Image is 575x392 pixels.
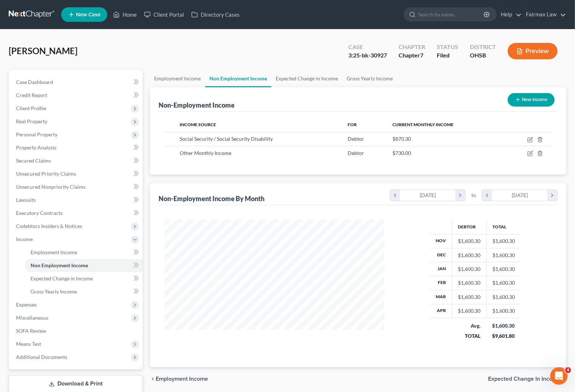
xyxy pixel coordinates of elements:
div: Case [348,43,387,51]
a: Secured Claims [10,154,143,167]
a: Expected Change in Income [25,272,143,285]
th: Feb [430,276,452,290]
th: Dec [430,248,452,262]
a: Directory Cases [188,8,243,21]
span: SOFA Review [16,328,46,334]
td: $1,600.30 [486,262,521,276]
a: Client Portal [140,8,188,21]
a: Non Employment Income [25,259,143,272]
a: Help [497,8,522,21]
span: Personal Property [16,131,57,137]
div: $1,600.30 [458,293,480,301]
a: Executory Contracts [10,207,143,220]
span: Client Profile [16,105,46,111]
span: Additional Documents [16,354,67,360]
th: Jan [430,262,452,276]
span: Unsecured Priority Claims [16,171,76,177]
button: chevron_left Employment Income [150,376,208,382]
div: 3:25-bk-30927 [348,51,387,60]
th: Debtor [452,220,486,234]
div: [DATE] [400,190,456,201]
a: Gross Yearly Income [342,70,397,87]
iframe: Intercom live chat [550,367,568,385]
div: Chapter [399,51,425,60]
i: chevron_right [455,190,465,201]
div: Avg. [458,322,480,329]
span: $730.00 [392,150,411,156]
span: Employment Income [31,249,77,255]
div: $1,600.30 [458,252,480,259]
span: Income Source [180,122,216,127]
div: TOTAL [458,332,480,340]
span: 4 [565,367,571,373]
span: Unsecured Nonpriority Claims [16,184,85,190]
a: Home [109,8,140,21]
span: Miscellaneous [16,315,48,321]
div: District [470,43,496,51]
span: Gross Yearly Income [31,288,77,295]
span: Executory Contracts [16,210,63,216]
span: Debtor [348,136,364,142]
div: Filed [437,51,458,60]
a: Employment Income [25,246,143,259]
span: Credit Report [16,92,47,98]
a: Employment Income [150,70,205,87]
a: Unsecured Nonpriority Claims [10,180,143,193]
div: $1,600.30 [492,322,515,329]
span: Real Property [16,118,47,124]
span: Employment Income [156,376,208,382]
span: New Case [76,12,100,17]
a: Unsecured Priority Claims [10,167,143,180]
span: Means Test [16,341,41,347]
a: Credit Report [10,89,143,102]
span: Expenses [16,301,37,308]
button: Expected Change in Income chevron_right [488,376,566,382]
th: Mar [430,290,452,304]
span: Current Monthly Income [392,122,454,127]
th: Apr [430,304,452,318]
th: Nov [430,234,452,248]
i: chevron_right [547,190,557,201]
i: chevron_left [390,190,400,201]
div: Chapter [399,43,425,51]
span: Debtor [348,150,364,156]
span: Case Dashboard [16,79,53,85]
span: Secured Claims [16,157,51,164]
span: $870.30 [392,136,411,142]
input: Search by name... [418,8,485,21]
i: chevron_left [150,376,156,382]
span: Non Employment Income [31,262,88,268]
span: Expected Change in Income [31,275,93,281]
button: Preview [508,43,558,59]
td: $1,600.30 [486,304,521,318]
span: 7 [420,52,423,59]
div: $1,600.30 [458,237,480,245]
a: SOFA Review [10,324,143,337]
span: For [348,122,357,127]
span: [PERSON_NAME] [9,45,77,56]
th: Total [486,220,521,234]
span: Other Monthly Income [180,150,231,156]
a: Gross Yearly Income [25,285,143,298]
td: $1,600.30 [486,290,521,304]
div: Non-Employment Income [159,101,235,109]
div: $9,601.80 [492,332,515,340]
span: Property Analysis [16,144,56,151]
div: $1,600.30 [458,265,480,273]
a: Fairmax Law [522,8,566,21]
i: chevron_left [482,190,492,201]
td: $1,600.30 [486,234,521,248]
td: $1,600.30 [486,276,521,290]
a: Property Analysis [10,141,143,154]
div: [DATE] [492,190,548,201]
span: Lawsuits [16,197,36,203]
div: $1,600.30 [458,307,480,315]
div: OHSB [470,51,496,60]
button: New Income [508,93,555,107]
div: Non-Employment Income By Month [159,194,264,203]
a: Case Dashboard [10,76,143,89]
a: Non Employment Income [205,70,271,87]
span: to [471,192,476,199]
a: Expected Change in Income [271,70,342,87]
span: Expected Change in Income [488,376,560,382]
